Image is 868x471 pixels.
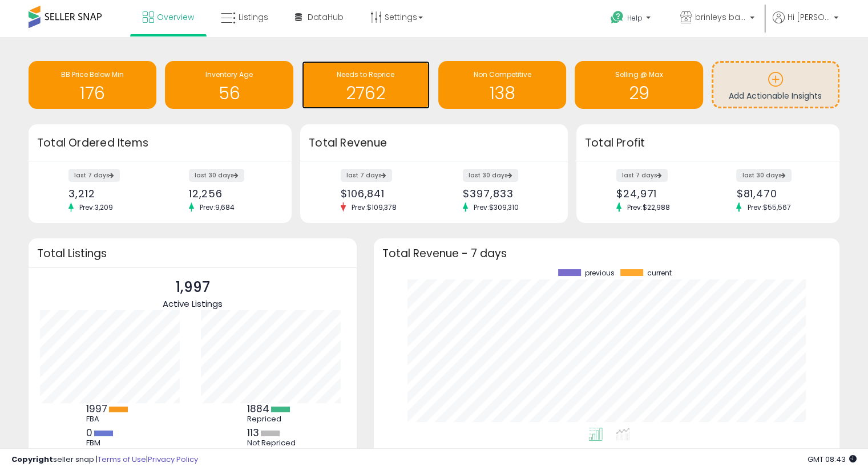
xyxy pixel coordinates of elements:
h3: Total Revenue - 7 days [382,249,831,258]
span: previous [585,269,615,277]
div: Not Repriced [247,438,298,448]
h1: 56 [171,84,287,103]
label: last 30 days [189,169,244,182]
div: 12,256 [189,188,272,200]
label: last 30 days [463,169,518,182]
div: Repriced [247,415,298,424]
div: seller snap | | [11,454,198,465]
span: 2025-09-12 08:43 GMT [808,454,857,465]
b: 113 [247,426,259,440]
a: Non Competitive 138 [438,61,566,109]
span: Non Competitive [474,70,531,79]
span: Listings [239,11,268,23]
span: Prev: 9,684 [194,202,240,212]
span: Active Listings [163,298,223,310]
span: brinleys bargains [695,11,746,23]
h1: 29 [580,84,697,103]
h1: 138 [444,84,560,103]
h3: Total Revenue [309,135,559,151]
label: last 7 days [616,169,668,182]
a: Hi [PERSON_NAME] [773,11,838,37]
b: 1884 [247,402,269,416]
div: 3,212 [68,188,151,200]
a: Needs to Reprice 2762 [302,61,430,109]
span: Prev: $309,310 [468,202,524,212]
span: Overview [157,11,194,23]
h1: 176 [34,84,151,103]
span: DataHub [308,11,344,23]
label: last 30 days [736,169,792,182]
span: Prev: $109,378 [346,202,402,212]
h3: Total Listings [37,249,348,258]
span: Prev: $22,988 [621,202,676,212]
span: Add Actionable Insights [729,90,822,101]
a: Inventory Age 56 [165,61,293,109]
label: last 7 days [68,169,120,182]
div: $397,833 [463,188,548,200]
span: current [647,269,672,277]
span: Help [627,13,643,23]
i: Get Help [610,10,624,25]
span: Needs to Reprice [337,70,394,79]
div: $24,971 [616,188,699,200]
b: 1997 [86,402,107,416]
span: Prev: 3,209 [74,202,119,212]
div: $106,841 [341,188,426,200]
h1: 2762 [308,84,424,103]
h3: Total Ordered Items [37,135,283,151]
b: 0 [86,426,92,440]
a: Help [601,2,662,37]
h3: Total Profit [585,135,831,151]
p: 1,997 [163,277,223,298]
div: FBM [86,438,138,448]
span: Prev: $55,567 [741,202,796,212]
span: Selling @ Max [615,70,663,79]
span: BB Price Below Min [61,70,124,79]
div: FBA [86,415,138,424]
span: Hi [PERSON_NAME] [788,11,830,23]
div: $81,470 [736,188,819,200]
strong: Copyright [11,454,53,465]
a: BB Price Below Min 176 [29,61,156,109]
span: Inventory Age [205,70,253,79]
a: Terms of Use [98,454,146,465]
a: Selling @ Max 29 [575,61,703,109]
a: Privacy Policy [148,454,198,465]
label: last 7 days [341,169,392,182]
a: Add Actionable Insights [713,63,838,107]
